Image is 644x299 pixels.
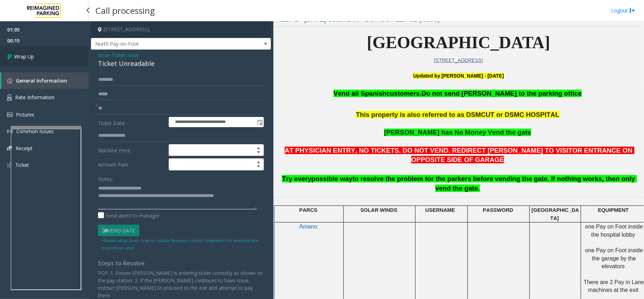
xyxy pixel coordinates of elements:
[98,173,113,183] label: Notes:
[110,52,139,58] span: -
[356,111,559,118] span: This property is also referred to as DSMCUT or DSMC HOSPITAL
[384,129,531,136] span: [PERSON_NAME] has No Money Vend the gate
[311,175,352,182] span: possible way
[7,78,12,83] img: 'icon'
[98,225,139,237] button: Vend Gate
[285,147,634,164] span: AT PHYSICIAN ENTRY, NO TICKETS. DO NOT VEND. REDIRECT [PERSON_NAME] TO VISITOR ENTRANCE ON OPPOSI...
[98,260,264,267] h4: Steps to Resolve
[7,112,12,117] img: 'icon'
[112,51,139,59] span: Ticket Issue
[611,7,635,14] a: Logout
[367,33,550,52] span: [GEOGRAPHIC_DATA]
[96,117,167,128] label: Ticket Date:
[98,51,110,59] span: Issue
[254,164,263,170] span: Decrease value
[16,111,34,118] span: Pictures
[299,207,317,213] span: PARCS
[353,175,637,192] span: to resolve the problem for the parkers before vending the gate. If nothing works, then only vend ...
[413,73,504,79] b: Updated by [PERSON_NAME] - [DATE]
[630,7,635,14] img: logout
[91,21,271,38] h4: [STREET_ADDRESS]
[282,175,311,182] span: Try every
[96,144,167,156] label: Machine Price:
[434,57,483,63] a: [STREET_ADDRESS]
[254,150,263,156] span: Decrease value
[254,145,263,150] span: Increase value
[16,77,67,84] span: General Information
[299,224,317,230] span: Amano
[254,159,263,164] span: Increase value
[15,94,54,101] span: Rate Information
[92,2,158,19] h3: Call processing
[386,90,422,97] span: customers.
[7,94,12,101] img: 'icon'
[14,53,34,60] span: Wrap Up
[333,90,386,97] span: Vend all Spanish
[598,207,629,213] span: EQUIPMENT
[532,207,579,221] span: [GEOGRAPHIC_DATA]
[1,72,88,89] a: General Information
[7,146,12,151] img: 'icon'
[360,207,397,213] span: SOLAR WINDS
[101,238,259,250] small: Please setup Vend code or enable Revenue control integration for selected lane to perform vend
[7,129,13,134] img: 'icon'
[7,162,12,168] img: 'icon'
[483,207,513,213] span: PASSWORD
[425,207,455,213] span: USERNAME
[91,38,235,50] span: North Pay-on-Foot
[98,59,264,68] div: Ticket Unreadable
[256,117,263,127] span: Toggle popup
[98,212,159,219] label: Send alerts to manager
[96,158,167,170] label: Amount Paid:
[422,90,582,97] span: Do not send [PERSON_NAME] to the parking office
